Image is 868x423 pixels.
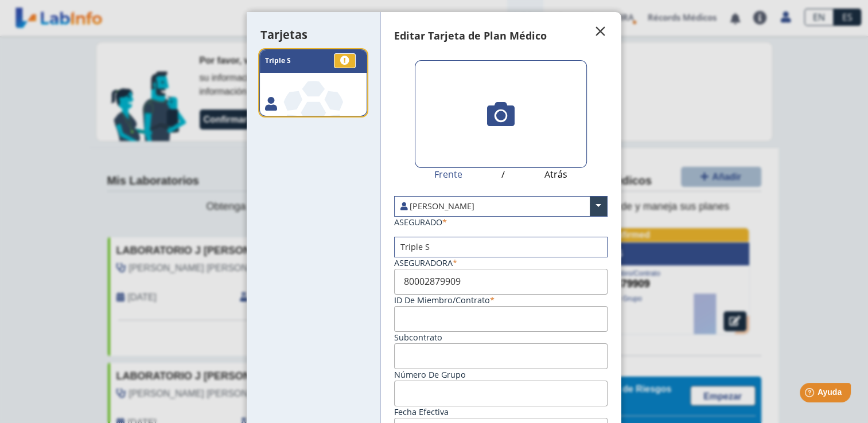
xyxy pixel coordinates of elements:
[394,406,449,417] label: Fecha efectiva
[260,28,308,42] h4: Tarjetas
[501,168,505,182] span: /
[394,217,447,228] label: ASEGURADO
[265,56,291,65] tspan: Triple S
[544,168,567,182] span: Atrás
[394,295,495,305] label: ID de Miembro/Contrato
[394,369,466,380] label: Número de Grupo
[587,25,614,38] button: Close
[394,332,442,343] label: Subcontrato
[594,25,608,38] span: 
[394,28,547,44] h4: Editar Tarjeta de Plan Médico
[766,378,855,410] iframe: Help widget launcher
[394,257,457,268] label: Aseguradora
[434,168,462,182] span: Frente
